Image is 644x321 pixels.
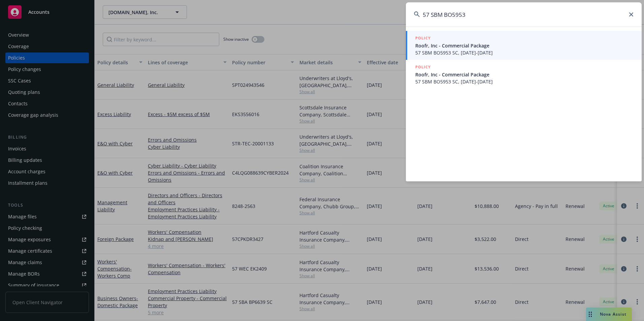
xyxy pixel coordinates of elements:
span: 57 SBM BO5953 SC, [DATE]-[DATE] [415,49,634,56]
input: Search... [406,2,642,27]
a: POLICYRoofr, Inc - Commercial Package57 SBM BO5953 SC, [DATE]-[DATE] [406,60,642,89]
span: 57 SBM BO5953 SC, [DATE]-[DATE] [415,78,634,85]
span: Roofr, Inc - Commercial Package [415,42,634,49]
a: POLICYRoofr, Inc - Commercial Package57 SBM BO5953 SC, [DATE]-[DATE] [406,31,642,60]
h5: POLICY [415,35,431,41]
span: Roofr, Inc - Commercial Package [415,71,634,78]
h5: POLICY [415,64,431,70]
